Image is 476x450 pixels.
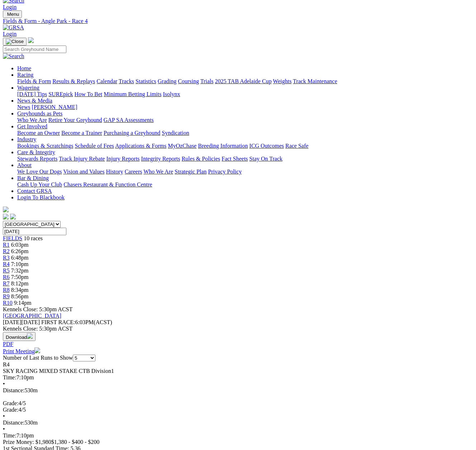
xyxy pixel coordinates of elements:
[119,78,134,84] a: Tracks
[24,235,43,241] span: 10 races
[104,130,160,136] a: Purchasing a Greyhound
[17,156,473,162] div: Care & Integrity
[3,38,27,46] button: Toggle navigation
[124,169,142,175] a: Careers
[104,91,161,97] a: Minimum Betting Limits
[3,368,473,374] div: SKY RACING MIXED STAKE CTB Division1
[17,110,62,117] a: Greyhounds as Pets
[273,78,292,84] a: Weights
[158,78,176,84] a: Grading
[17,85,39,91] a: Wagering
[136,78,156,84] a: Statistics
[17,156,57,162] a: Stewards Reports
[3,31,17,37] a: Login
[3,300,13,306] a: R10
[3,381,5,387] span: •
[51,439,100,445] span: $1,380 - $400 - $200
[3,255,10,261] span: R3
[3,407,473,413] div: 4/5
[11,274,29,280] span: 7:50pm
[182,156,220,162] a: Rules & Policies
[285,143,308,149] a: Race Safe
[168,143,197,149] a: MyOzChase
[143,169,173,175] a: Who We Are
[59,156,105,162] a: Track Injury Rebate
[3,274,10,280] span: R6
[17,78,473,85] div: Racing
[48,117,102,123] a: Retire Your Greyhound
[293,78,337,84] a: Track Maintenance
[75,143,114,149] a: Schedule of Fees
[3,374,473,381] div: 7:10pm
[141,156,180,162] a: Integrity Reports
[106,156,140,162] a: Injury Reports
[3,319,22,325] span: [DATE]
[208,169,242,175] a: Privacy Policy
[3,355,473,361] div: Number of Last Runs to Show
[3,18,473,24] a: Fields & Form - Angle Park - Race 4
[3,426,5,432] span: •
[17,65,31,71] a: Home
[249,143,284,149] a: ICG Outcomes
[3,341,13,347] a: PDF
[3,439,473,445] div: Prize Money: $1,980
[27,333,33,339] img: download.svg
[11,242,29,248] span: 6:03pm
[3,261,10,267] a: R4
[17,104,30,110] a: News
[3,420,473,426] div: 530m
[3,374,17,380] span: Time:
[249,156,282,162] a: Stay On Track
[3,387,24,393] span: Distance:
[106,169,123,175] a: History
[3,400,19,406] span: Grade:
[6,39,24,44] img: Close
[3,293,10,299] a: R9
[3,235,22,241] span: FIELDS
[63,181,152,188] a: Chasers Restaurant & Function Centre
[10,214,16,219] img: twitter.svg
[3,228,66,235] input: Select date
[32,104,77,110] a: [PERSON_NAME]
[3,341,473,347] div: Download
[17,181,62,188] a: Cash Up Your Club
[215,78,272,84] a: 2025 TAB Adelaide Cup
[41,319,112,325] span: 6:03PM(ACST)
[3,242,10,248] span: R1
[52,78,95,84] a: Results & Replays
[14,300,32,306] span: 9:14pm
[17,188,52,194] a: Contact GRSA
[3,214,9,219] img: facebook.svg
[3,53,24,60] img: Search
[11,261,29,267] span: 7:10pm
[17,136,36,142] a: Industry
[3,248,10,254] a: R2
[104,117,154,123] a: GAP SA Assessments
[7,11,19,17] span: Menu
[11,280,29,286] span: 8:12pm
[17,91,473,98] div: Wagering
[17,149,55,155] a: Care & Integrity
[3,413,5,419] span: •
[3,400,473,407] div: 4/5
[3,46,66,53] input: Search
[3,280,10,286] span: R7
[3,287,10,293] a: R8
[34,347,40,353] img: printer.svg
[3,361,10,368] span: R4
[11,287,29,293] span: 8:34pm
[17,104,473,110] div: News & Media
[61,130,102,136] a: Become a Trainer
[178,78,199,84] a: Coursing
[96,78,117,84] a: Calendar
[200,78,213,84] a: Trials
[222,156,248,162] a: Fact Sheets
[11,267,29,274] span: 7:32pm
[11,255,29,261] span: 6:48pm
[162,130,189,136] a: Syndication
